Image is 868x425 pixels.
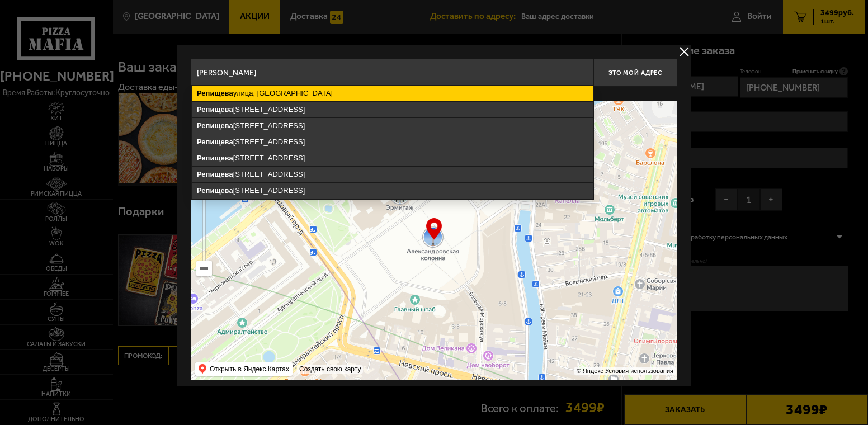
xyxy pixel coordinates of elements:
input: Введите адрес доставки [191,59,593,87]
ymaps: Репищева [197,138,233,146]
button: delivery type [677,45,691,59]
ymaps: [STREET_ADDRESS] [192,183,593,199]
ymaps: Репищева [197,89,233,97]
ymaps: Репищева [197,154,233,162]
a: Условия использования [605,367,673,374]
ymaps: [STREET_ADDRESS] [192,134,593,150]
ymaps: [STREET_ADDRESS] [192,102,593,117]
ymaps: Репищева [197,121,233,130]
ymaps: [STREET_ADDRESS] [192,167,593,182]
a: Создать свою карту [297,365,363,374]
p: Укажите дом на карте или в поле ввода [191,89,348,98]
ymaps: Открыть в Яндекс.Картах [210,362,289,376]
ymaps: [STREET_ADDRESS] [192,118,593,134]
ymaps: Репищева [197,186,233,195]
span: Это мой адрес [608,69,662,77]
ymaps: Репищева [197,170,233,178]
ymaps: улица, [GEOGRAPHIC_DATA] [192,86,593,101]
ymaps: Репищева [197,105,233,114]
ymaps: [STREET_ADDRESS] [192,150,593,166]
button: Это мой адрес [593,59,677,87]
ymaps: © Яндекс [577,367,603,374]
ymaps: Открыть в Яндекс.Картах [195,362,293,376]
